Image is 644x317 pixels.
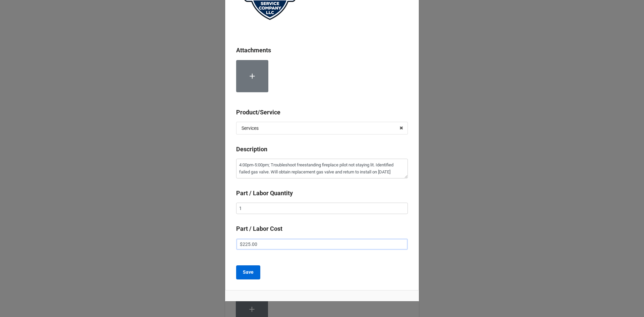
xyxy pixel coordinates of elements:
[236,265,260,279] button: Save
[236,46,271,55] label: Attachments
[236,159,408,178] textarea: 4:00pm-5:00pm; Troubleshoot freestanding fireplace pilot not staying lit. Identified failed gas v...
[236,145,267,154] label: Description
[236,108,280,117] label: Product/Service
[243,269,254,276] b: Save
[241,126,259,130] div: Services
[236,189,293,198] label: Part / Labor Quantity
[236,224,282,233] label: Part / Labor Cost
